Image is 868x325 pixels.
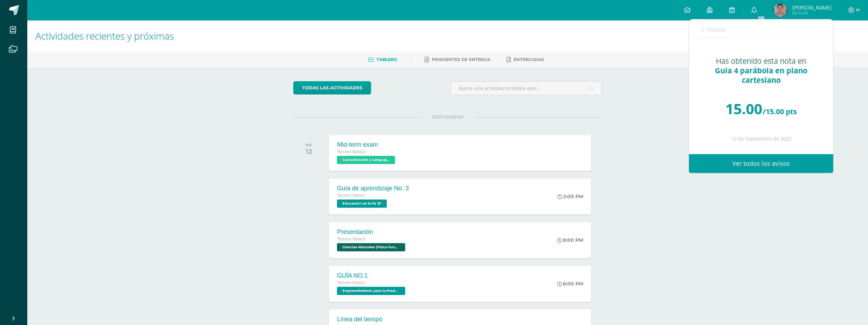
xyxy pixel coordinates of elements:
span: Educación en la Fe 'B' [337,200,387,208]
span: Tercero Básico [337,193,365,198]
div: Presentación [337,228,407,236]
span: /15.00 pts [763,107,797,116]
div: Mid-term exam [337,141,397,148]
div: 12 [305,147,312,156]
span: Tercero Básico [337,237,365,241]
a: todas las Actividades [293,81,371,94]
input: Busca una actividad próxima aquí... [451,82,602,95]
span: Pendientes de entrega [432,57,490,62]
a: Entregadas [506,54,544,65]
span: Avisos [707,25,725,33]
span: Actividades recientes y próximas [35,29,174,42]
span: Tercero Básico [337,280,365,285]
span: Mi Perfil [792,10,832,16]
a: Tablero [368,54,397,65]
div: 12 de Septiembre de 2025 [703,136,820,142]
div: VIE [305,143,312,147]
span: [PERSON_NAME] [792,4,832,11]
span: Guía 4 parábola en plano cartesiano [715,65,807,85]
img: 9ccb69e3c28bfc63e59a54b2b2b28f1c.png [774,3,787,17]
span: SEPTIEMBRE [421,114,474,120]
span: Ciencias Naturales (Física Fundamental) 'B' [337,243,405,251]
div: Has obtenido esta nota en [703,56,820,85]
span: Entregadas [514,57,544,62]
div: Línea del tiempo [337,316,407,323]
a: Ver todos los avisos [689,154,833,173]
span: Comunicación y Lenguaje, Idioma Extranjero Inglés 'B' [337,156,395,164]
span: 15.00 [725,99,762,118]
div: 8:00 PM [557,237,583,243]
div: GUÍA NO.1 [337,272,407,279]
div: 8:00 PM [557,281,583,287]
div: 2:00 PM [557,193,583,200]
a: Pendientes de entrega [425,54,490,65]
span: Tablero [377,57,397,62]
div: Guía de aprendizaje No. 3 [337,185,409,192]
span: Emprendimiento para la Productividad 'B' [337,287,405,295]
span: Tercero Básico [337,149,365,154]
